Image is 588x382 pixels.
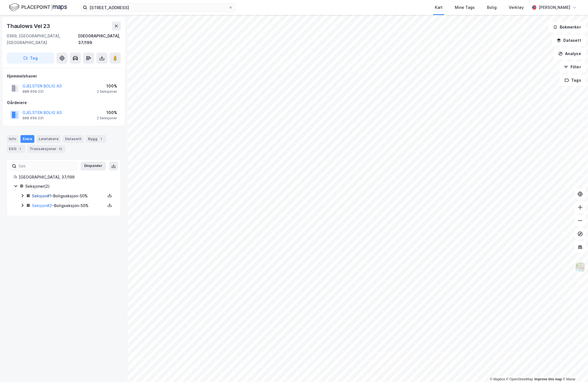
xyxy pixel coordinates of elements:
[7,33,78,46] div: 0369, [GEOGRAPHIC_DATA], [GEOGRAPHIC_DATA]
[506,377,533,381] a: OpenStreetMap
[32,193,106,199] div: - Boligseksjon - 50%
[16,162,77,170] input: Søk
[97,89,117,94] div: 2 Seksjoner
[97,83,117,89] div: 100%
[539,4,570,11] div: [PERSON_NAME]
[535,377,562,381] a: Improve this map
[32,193,51,198] a: Seksjon#1
[554,48,586,59] button: Analyse
[97,116,117,120] div: 2 Seksjoner
[81,162,106,171] button: Ekspander
[560,355,588,382] div: Kontrollprogram for chat
[509,4,524,11] div: Verktøy
[20,135,34,143] div: Eiere
[490,377,505,381] a: Mapbox
[22,116,44,120] div: 988 659 231
[32,202,106,209] div: - Boligseksjon - 50%
[25,183,114,190] div: Seksjoner ( 2 )
[7,145,25,153] div: ESG
[97,109,117,116] div: 100%
[7,73,120,79] div: Hjemmelshaver
[37,135,61,143] div: Leietakere
[19,174,114,180] div: [GEOGRAPHIC_DATA], 37/199
[86,135,106,143] div: Bygg
[560,75,586,86] button: Tags
[22,89,44,94] div: 988 659 231
[32,203,52,208] a: Seksjon#2
[99,136,104,142] div: 1
[7,99,120,106] div: Gårdeiere
[7,53,54,64] button: Tag
[560,355,588,382] iframe: Chat Widget
[548,22,586,33] button: Bokmerker
[9,2,67,12] img: logo.f888ab2527a4732fd821a326f86c7f29.svg
[552,35,586,46] button: Datasett
[27,145,65,153] div: Transaksjoner
[559,61,586,73] button: Filter
[455,4,475,11] div: Mine Tags
[58,146,63,152] div: 12
[17,146,23,152] div: 1
[435,4,443,11] div: Kart
[487,4,497,11] div: Bolig
[87,3,228,12] input: Søk på adresse, matrikkel, gårdeiere, leietakere eller personer
[78,33,121,46] div: [GEOGRAPHIC_DATA], 37/199
[7,22,51,30] div: Thaulows Vei 23
[7,135,18,143] div: Info
[575,262,586,272] img: Z
[63,135,84,143] div: Datasett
